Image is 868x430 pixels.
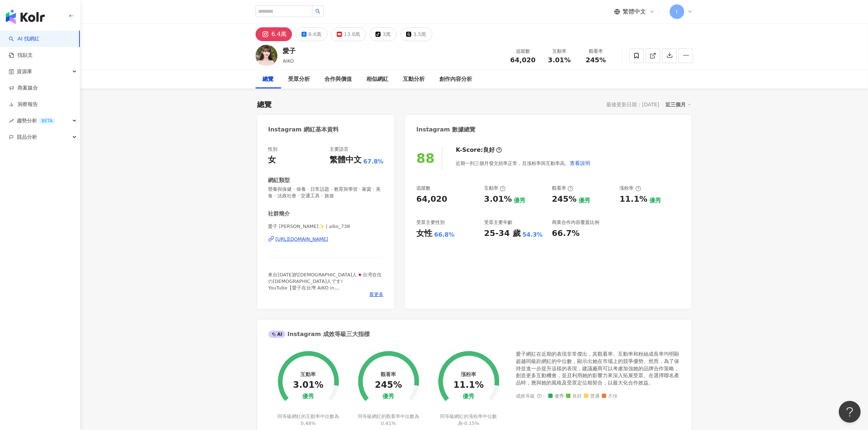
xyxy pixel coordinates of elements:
div: BETA [39,117,55,125]
div: 受眾主要年齡 [484,219,513,226]
span: 趨勢分析 [17,113,55,129]
span: 245% [586,56,606,64]
iframe: Help Scout Beacon - Open [839,401,861,423]
div: 3.01% [293,380,323,390]
div: 最後更新日期：[DATE] [606,102,659,107]
div: 互動率 [546,48,573,55]
div: 互動率 [300,371,316,377]
a: [URL][DOMAIN_NAME] [268,236,384,242]
div: 繁體中文 [330,154,362,166]
div: 245% [552,194,577,205]
span: search [315,9,320,14]
img: logo [6,9,45,24]
div: Instagram 網紅基本資料 [268,126,339,134]
span: 0.48% [301,421,316,426]
div: 追蹤數 [509,48,537,55]
div: Instagram 數據總覽 [416,126,475,134]
div: 成效等級 ： [516,394,680,399]
button: 3萬 [370,27,397,41]
span: 來台[DATE]的[DEMOGRAPHIC_DATA]人🇯🇵台湾在住の[DEMOGRAPHIC_DATA]人です! YouTube【愛子在台灣 AIKO in [GEOGRAPHIC_DATA]... [268,272,382,317]
div: 互動率 [484,185,506,192]
div: 245% [375,380,402,390]
img: KOL Avatar [256,45,277,67]
span: 67.8% [363,158,384,166]
div: 愛子 [283,46,296,55]
span: 3.01% [548,56,571,64]
span: 資源庫 [17,63,32,80]
div: 6.4萬 [272,29,287,39]
span: 愛子 [PERSON_NAME]✨ | aiko_738 [268,223,384,230]
div: 良好 [483,146,495,154]
div: 同等級網紅的互動率中位數為 [276,413,340,426]
a: 找貼文 [9,52,33,59]
div: [URL][DOMAIN_NAME] [276,236,328,242]
span: -0.15% [463,421,479,426]
div: 相似網紅 [367,75,389,84]
div: 追蹤數 [416,185,431,192]
div: 愛子網紅在近期的表現非常傑出，其觀看率、互動率和粉絲成長率均明顯超越同級距網紅的中位數，顯示出她在市場上的競爭優勢。然而，為了保持並進一步提升這樣的表現，建議廠商可以考慮加強她的品牌合作策略，創... [516,351,680,386]
button: 13.8萬 [331,27,366,41]
div: 近期一到三個月發文頻率正常，且漲粉率與互動率高。 [456,156,591,170]
span: 看更多 [369,291,384,298]
div: 近三個月 [666,100,691,109]
div: 觀看率 [582,48,610,55]
div: 總覽 [263,75,274,84]
div: 觀看率 [552,185,573,192]
div: 網紅類型 [268,177,290,184]
div: 觀看率 [381,371,396,377]
div: 88 [416,151,435,166]
div: AI [268,331,286,338]
div: 商業合作內容覆蓋比例 [552,219,599,226]
div: 同等級網紅的漲粉率中位數為 [437,413,501,426]
div: 3.5萬 [413,29,426,39]
div: 女性 [416,228,432,239]
div: 受眾主要性別 [416,219,445,226]
span: 0.41% [381,421,396,426]
div: 66.7% [552,228,580,239]
div: 主要語言 [330,146,349,153]
div: 總覽 [257,99,272,110]
div: 優秀 [463,393,474,400]
a: 洞察報告 [9,101,38,108]
div: 優秀 [649,197,661,205]
div: 創作內容分析 [440,75,472,84]
div: 同等級網紅的觀看率中位數為 [357,413,420,426]
div: 合作與價值 [325,75,352,84]
div: 漲粉率 [620,185,641,192]
div: 優秀 [579,197,590,205]
div: 3.01% [484,194,512,205]
span: 營養與保健 · 保養 · 日常話題 · 教育與學習 · 家庭 · 美食 · 法政社會 · 交通工具 · 旅遊 [268,186,384,199]
div: 64,020 [416,194,447,205]
span: 競品分析 [17,129,37,145]
div: 互動分析 [403,75,425,84]
a: searchAI 找網紅 [9,35,39,43]
div: K-Score : [456,146,502,154]
button: 查看說明 [569,156,591,170]
span: 不佳 [602,394,618,399]
div: 女 [268,154,276,166]
div: 11.1% [454,380,484,390]
div: 優秀 [383,393,394,400]
span: 優秀 [548,394,564,399]
div: 66.8% [434,231,455,239]
a: 商案媒合 [9,84,38,92]
div: Instagram 成效等級三大指標 [268,330,370,338]
div: 社群簡介 [268,210,290,218]
div: 3萬 [382,29,391,39]
div: 優秀 [302,393,314,400]
span: rise [9,118,14,123]
div: 13.8萬 [344,29,360,39]
div: 優秀 [514,197,525,205]
span: 查看說明 [570,160,590,166]
span: 繁體中文 [623,8,646,16]
div: 性別 [268,146,278,153]
div: 8.6萬 [308,29,322,39]
div: 漲粉率 [461,371,476,377]
div: 11.1% [620,194,647,205]
span: 64,020 [510,56,536,64]
button: 3.5萬 [400,27,432,41]
div: 受眾分析 [288,75,310,84]
span: AIKO [283,58,294,64]
span: I [676,8,677,16]
button: 6.4萬 [256,27,292,41]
